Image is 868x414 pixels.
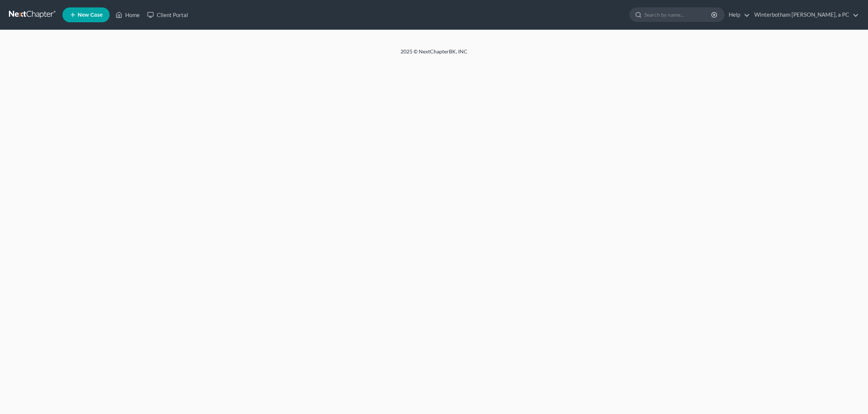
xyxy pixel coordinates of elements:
a: Help [725,8,750,22]
div: 2025 © NextChapterBK, INC [222,48,646,61]
a: Winterbotham [PERSON_NAME], a PC [751,8,859,22]
input: Search by name... [644,8,712,22]
a: Home [112,8,143,22]
a: Client Portal [143,8,192,22]
span: New Case [78,12,103,18]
